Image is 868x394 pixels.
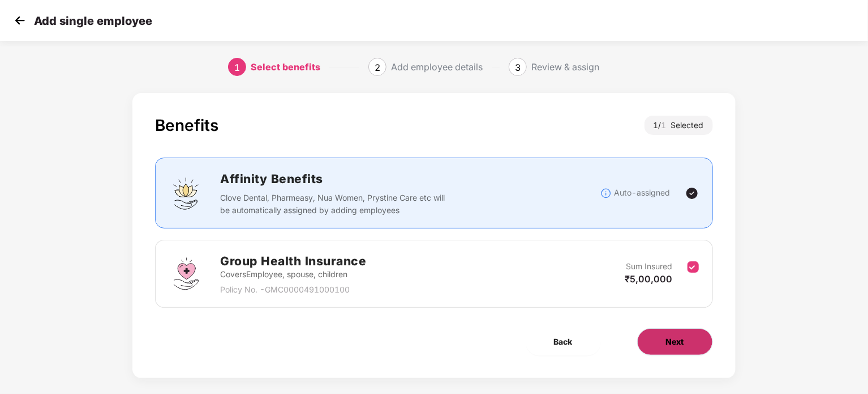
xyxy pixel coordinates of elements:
span: Next [666,336,684,348]
p: Add single employee [34,14,152,28]
div: 1 / Selected [644,116,713,135]
img: svg+xml;base64,PHN2ZyBpZD0iR3JvdXBfSGVhbHRoX0luc3VyYW5jZSIgZGF0YS1uYW1lPSJHcm91cCBIZWFsdGggSW5zdX... [169,257,203,291]
span: 3 [515,62,521,73]
img: svg+xml;base64,PHN2ZyBpZD0iVGljay0yNHgyNCIgeG1sbnM9Imh0dHA6Ly93d3cudzMub3JnLzIwMDAvc3ZnIiB3aWR0aD... [685,187,699,200]
div: Add employee details [391,58,483,76]
img: svg+xml;base64,PHN2ZyBpZD0iSW5mb18tXzMyeDMyIiBkYXRhLW5hbWU9IkluZm8gLSAzMngzMiIgeG1sbnM9Imh0dHA6Ly... [600,188,612,199]
p: Covers Employee, spouse, children [220,268,366,281]
p: Auto-assigned [615,187,671,199]
span: 2 [375,62,380,73]
div: Benefits [155,116,218,135]
p: Clove Dental, Pharmeasy, Nua Women, Prystine Care etc will be automatically assigned by adding em... [220,192,448,217]
img: svg+xml;base64,PHN2ZyB4bWxucz0iaHR0cDovL3d3dy53My5vcmcvMjAwMC9zdmciIHdpZHRoPSIzMCIgaGVpZ2h0PSIzMC... [11,12,28,29]
img: svg+xml;base64,PHN2ZyBpZD0iQWZmaW5pdHlfQmVuZWZpdHMiIGRhdGEtbmFtZT0iQWZmaW5pdHkgQmVuZWZpdHMiIHhtbG... [169,176,203,210]
button: Next [637,328,713,355]
h2: Group Health Insurance [220,252,366,270]
span: 1 [234,62,240,73]
button: Back [526,328,601,355]
span: 1 [661,120,671,130]
span: ₹5,00,000 [625,273,673,285]
h2: Affinity Benefits [220,170,600,188]
span: Back [554,336,573,348]
p: Policy No. - GMC0000491000100 [220,283,366,296]
div: Select benefits [251,58,320,76]
div: Review & assign [531,58,599,76]
p: Sum Insured [626,260,673,273]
